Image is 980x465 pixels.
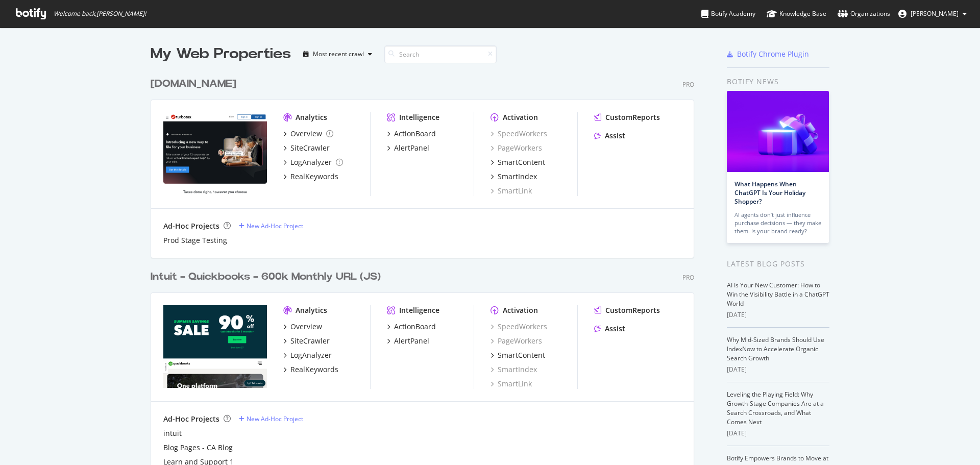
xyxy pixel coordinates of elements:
div: Activation [503,305,538,315]
img: What Happens When ChatGPT Is Your Holiday Shopper? [727,91,829,172]
div: Analytics [296,305,327,315]
a: Assist [594,324,625,334]
a: LogAnalyzer [283,350,332,360]
a: CustomReports [594,305,660,315]
a: SmartIndex [491,364,537,375]
a: RealKeywords [283,364,338,375]
a: AI Is Your New Customer: How to Win the Visibility Battle in a ChatGPT World [727,281,829,308]
span: Bryson Meunier [911,9,959,18]
div: Knowledge Base [767,9,826,19]
div: SmartContent [498,350,545,360]
div: AI agents don’t just influence purchase decisions — they make them. Is your brand ready? [734,211,821,235]
div: Assist [605,131,625,141]
a: PageWorkers [491,143,542,153]
div: RealKeywords [290,364,338,375]
div: Intelligence [399,112,439,123]
div: LogAnalyzer [290,350,332,360]
a: Why Mid-Sized Brands Should Use IndexNow to Accelerate Organic Search Growth [727,335,824,362]
a: SmartLink [491,379,532,389]
div: New Ad-Hoc Project [247,222,303,230]
a: Intuit - Quickbooks - 600k Monthly URL (JS) [151,270,385,284]
div: AlertPanel [394,143,429,153]
div: Botify news [727,76,829,87]
a: AlertPanel [387,336,429,346]
a: New Ad-Hoc Project [239,414,303,423]
div: Overview [290,129,322,139]
a: SiteCrawler [283,336,330,346]
a: CustomReports [594,112,660,123]
div: Most recent crawl [313,51,364,57]
a: LogAnalyzer [283,157,343,167]
a: RealKeywords [283,172,338,182]
a: intuit [163,428,182,438]
div: Organizations [838,9,890,19]
button: Most recent crawl [299,46,376,62]
a: ActionBoard [387,322,436,332]
a: Blog Pages - CA Blog [163,443,233,453]
button: [PERSON_NAME] [890,6,975,22]
div: CustomReports [605,112,660,123]
div: LogAnalyzer [290,157,332,167]
div: Assist [605,324,625,334]
a: SmartIndex [491,172,537,182]
div: [DATE] [727,365,829,374]
a: SmartContent [491,157,545,167]
div: [DOMAIN_NAME] [151,77,236,91]
a: Prod Stage Testing [163,235,227,246]
div: ActionBoard [394,322,436,332]
a: [DOMAIN_NAME] [151,77,240,91]
a: New Ad-Hoc Project [239,222,303,230]
div: SmartContent [498,157,545,167]
a: PageWorkers [491,336,542,346]
div: Ad-Hoc Projects [163,414,219,424]
div: Ad-Hoc Projects [163,221,219,231]
div: AlertPanel [394,336,429,346]
a: What Happens When ChatGPT Is Your Holiday Shopper? [734,180,805,206]
img: quickbooks.intuit.com [163,305,267,388]
div: Latest Blog Posts [727,258,829,270]
div: RealKeywords [290,172,338,182]
a: Overview [283,322,322,332]
input: Search [384,45,497,63]
a: SpeedWorkers [491,322,547,332]
span: Welcome back, [PERSON_NAME] ! [54,10,146,18]
div: Botify Chrome Plugin [737,49,809,59]
a: SiteCrawler [283,143,330,153]
div: Overview [290,322,322,332]
a: AlertPanel [387,143,429,153]
div: SiteCrawler [290,336,330,346]
a: SpeedWorkers [491,129,547,139]
a: Leveling the Playing Field: Why Growth-Stage Companies Are at a Search Crossroads, and What Comes... [727,390,824,426]
div: Pro [682,80,694,89]
a: Assist [594,131,625,141]
div: Botify Academy [701,9,755,19]
div: [DATE] [727,429,829,438]
div: SmartIndex [498,172,537,182]
div: Activation [503,112,538,123]
div: [DATE] [727,310,829,320]
a: SmartContent [491,350,545,360]
div: CustomReports [605,305,660,315]
div: Pro [682,273,694,282]
div: My Web Properties [151,44,291,64]
a: ActionBoard [387,129,436,139]
a: SmartLink [491,186,532,196]
div: New Ad-Hoc Project [247,414,303,423]
a: Overview [283,129,333,139]
div: Analytics [296,112,327,123]
div: SiteCrawler [290,143,330,153]
div: Intelligence [399,305,439,315]
img: turbotax.intuit.ca [163,112,267,195]
div: Intuit - Quickbooks - 600k Monthly URL (JS) [151,270,381,284]
a: Botify Chrome Plugin [727,49,809,59]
